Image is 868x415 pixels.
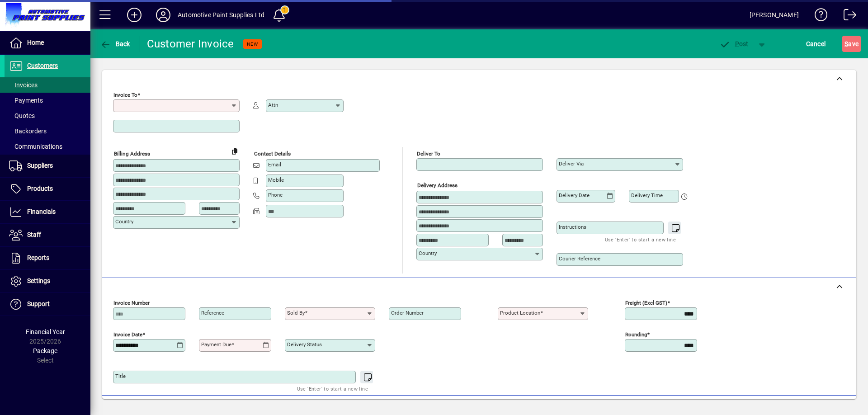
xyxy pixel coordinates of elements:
[559,192,590,198] mat-label: Delivery date
[806,37,826,51] span: Cancel
[27,162,53,169] span: Suppliers
[5,293,90,316] a: Support
[5,247,90,269] a: Reports
[844,40,848,47] span: S
[625,300,667,306] mat-label: Freight (excl GST)
[268,102,278,108] mat-label: Attn
[115,373,126,379] mat-label: Title
[9,112,35,119] span: Quotes
[417,151,440,157] mat-label: Deliver To
[842,36,861,52] button: Save
[9,81,38,89] span: Invoices
[27,208,56,215] span: Financials
[178,8,264,22] div: Automotive Paint Supplies Ltd
[268,161,281,168] mat-label: Email
[9,97,43,104] span: Payments
[147,37,234,51] div: Customer Invoice
[5,155,90,177] a: Suppliers
[297,383,368,394] mat-hint: Use 'Enter' to start a new line
[113,92,137,98] mat-label: Invoice To
[605,234,676,245] mat-hint: Use 'Enter' to start a new line
[5,32,90,54] a: Home
[625,331,647,338] mat-label: Rounding
[27,300,50,307] span: Support
[201,341,231,348] mat-label: Payment due
[500,310,540,316] mat-label: Product location
[113,300,150,306] mat-label: Invoice number
[120,7,149,23] button: Add
[804,36,828,52] button: Cancel
[90,36,140,52] app-page-header-button: Back
[287,341,322,348] mat-label: Delivery status
[419,250,437,256] mat-label: Country
[391,310,424,316] mat-label: Order number
[33,347,57,354] span: Package
[247,41,258,47] span: NEW
[631,192,663,198] mat-label: Delivery time
[844,37,859,51] span: ave
[268,192,283,198] mat-label: Phone
[100,40,130,47] span: Back
[98,36,132,52] button: Back
[5,178,90,200] a: Products
[287,310,305,316] mat-label: Sold by
[5,201,90,223] a: Financials
[27,62,58,69] span: Customers
[5,93,90,108] a: Payments
[268,177,284,183] mat-label: Mobile
[27,231,41,238] span: Staff
[735,40,739,47] span: P
[149,7,178,23] button: Profile
[750,8,799,22] div: [PERSON_NAME]
[27,254,49,261] span: Reports
[201,310,224,316] mat-label: Reference
[5,224,90,246] a: Staff
[113,331,142,338] mat-label: Invoice date
[5,139,90,154] a: Communications
[227,144,242,158] button: Copy to Delivery address
[559,160,584,167] mat-label: Deliver via
[27,39,44,46] span: Home
[5,77,90,93] a: Invoices
[27,277,50,284] span: Settings
[115,218,133,225] mat-label: Country
[715,36,753,52] button: Post
[26,328,65,335] span: Financial Year
[5,108,90,123] a: Quotes
[719,40,749,47] span: ost
[559,255,600,262] mat-label: Courier Reference
[9,143,62,150] span: Communications
[5,123,90,139] a: Backorders
[808,2,828,31] a: Knowledge Base
[9,127,47,135] span: Backorders
[27,185,53,192] span: Products
[837,2,857,31] a: Logout
[5,270,90,292] a: Settings
[559,224,586,230] mat-label: Instructions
